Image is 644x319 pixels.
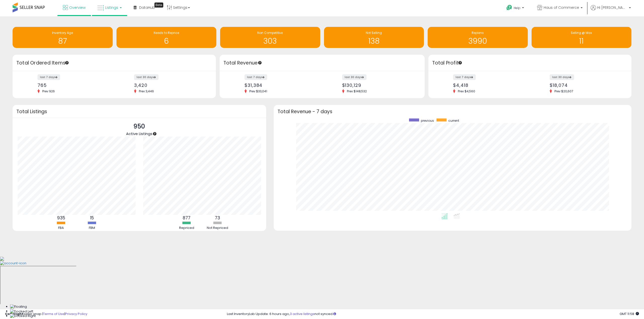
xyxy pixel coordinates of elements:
label: last 30 days [550,74,574,80]
a: Replens 3990 [428,27,528,48]
span: Prev: $148,532 [344,89,369,93]
span: DataHub [139,5,155,10]
div: Tooltip anchor [65,60,69,65]
a: Not Selling 138 [324,27,424,48]
h1: 3990 [430,37,525,45]
h3: Total Listings [16,110,262,113]
span: Overview [69,5,86,10]
label: last 7 days [37,74,60,80]
b: 877 [183,215,190,221]
label: last 7 days [453,74,476,80]
label: last 30 days [134,74,158,80]
label: last 30 days [342,74,367,80]
a: Selling @ Max 11 [532,27,632,48]
span: Prev: $20,607 [552,89,576,93]
label: last 7 days [245,74,267,80]
div: $18,074 [550,83,623,88]
a: Non Competitive 303 [220,27,320,48]
div: Repriced [172,226,202,230]
div: $31,384 [245,83,318,88]
span: Prev: $4,560 [455,89,478,93]
div: FBA [46,226,76,230]
a: Help [502,1,529,16]
h3: Total Profit [432,59,628,67]
div: Tooltip anchor [258,60,262,65]
span: Prev: 3,446 [136,89,156,93]
div: Not Repriced [203,226,233,230]
h1: 303 [223,37,318,45]
img: Docked Right [10,314,36,318]
h1: 6 [119,37,214,45]
span: Listings [105,5,118,10]
div: 3,420 [134,83,207,88]
div: Tooltip anchor [458,60,462,65]
span: Selling @ Max [571,31,592,35]
span: Inventory Age [52,31,73,35]
span: Needs to Reprice [154,31,179,35]
img: Docked Left [10,309,33,314]
span: Help [514,6,520,10]
div: $4,418 [453,83,526,88]
div: 765 [37,83,110,88]
h3: Total Revenue [223,59,421,67]
h3: Total Ordered Items [16,59,212,67]
b: 73 [215,215,220,221]
span: Active Listings [126,131,152,136]
span: Prev: 926 [40,89,57,93]
h1: 11 [534,37,629,45]
span: Not Selling [366,31,382,35]
h1: 87 [15,37,110,45]
div: Tooltip anchor [152,132,157,136]
span: Replens [472,31,484,35]
span: previous [421,118,434,123]
div: FBM [77,226,107,230]
div: $130,129 [342,83,416,88]
h1: 138 [327,37,422,45]
img: Floating [10,304,27,309]
a: Needs to Reprice 6 [116,27,217,48]
i: Get Help [506,5,512,11]
span: Haus of Commerce [544,5,579,10]
span: Non Competitive [257,31,283,35]
span: current [448,118,459,123]
span: Prev: $33,041 [247,89,270,93]
a: Inventory Age 87 [13,27,113,48]
p: 950 [126,122,152,131]
b: 935 [57,215,65,221]
a: Hi [PERSON_NAME] [591,5,631,16]
h3: Total Revenue - 7 days [277,110,628,113]
div: Tooltip anchor [154,3,163,8]
b: 15 [90,215,94,221]
span: Hi [PERSON_NAME] [597,5,627,10]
